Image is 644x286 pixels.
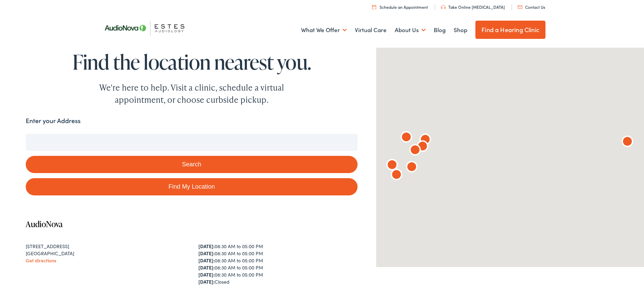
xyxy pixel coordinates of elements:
div: [STREET_ADDRESS] [26,243,185,250]
a: AudioNova [26,218,63,230]
button: Search [26,156,358,173]
a: Shop [454,18,467,43]
img: utility icon [441,5,446,9]
strong: [DATE]: [198,264,215,271]
div: AudioNova [384,158,400,174]
strong: [DATE]: [198,257,215,264]
div: AudioNova [398,130,414,146]
img: utility icon [372,5,376,9]
strong: [DATE]: [198,271,215,278]
div: AudioNova [619,134,636,150]
a: Find My Location [26,178,358,195]
div: AudioNova [388,167,405,184]
h1: Find the location nearest you. [26,51,358,73]
div: AudioNova [407,143,423,159]
img: utility icon [518,5,522,9]
strong: [DATE]: [198,278,215,285]
div: We're here to help. Visit a clinic, schedule a virtual appointment, or choose curbside pickup. [83,81,300,106]
div: AudioNova [414,139,431,155]
label: Enter your Address [26,116,81,126]
div: AudioNova [404,160,420,176]
div: [GEOGRAPHIC_DATA] [26,250,185,257]
div: AudioNova [417,132,433,148]
input: Enter your address or zip code [26,134,358,151]
strong: [DATE]: [198,243,215,249]
a: Take Online [MEDICAL_DATA] [441,4,505,10]
a: Virtual Care [355,18,387,43]
a: Get directions [26,257,56,264]
a: Find a Hearing Clinic [475,21,545,39]
strong: [DATE]: [198,250,215,257]
a: What We Offer [301,18,347,43]
a: Contact Us [518,4,545,10]
a: Schedule an Appointment [372,4,428,10]
a: About Us [395,18,426,43]
a: Blog [434,18,446,43]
